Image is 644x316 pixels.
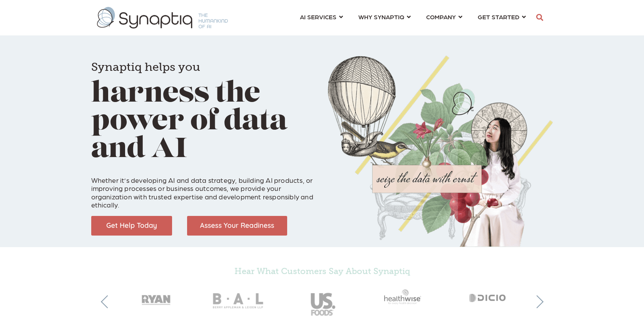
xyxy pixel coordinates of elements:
[358,12,404,22] span: WHY SYNAPTIQ
[447,280,530,314] img: Dicio
[91,60,200,74] span: Synaptiq helps you
[364,280,447,314] img: Healthwise_gray50
[426,10,462,24] a: COMPANY
[91,167,316,209] p: Whether it’s developing AI and data strategy, building AI products, or improving processes or bus...
[114,280,197,314] img: RyanCompanies_gray50_2
[478,10,526,24] a: GET STARTED
[426,12,456,22] span: COMPANY
[91,50,316,164] h1: harness the power of data and AI
[358,10,411,24] a: WHY SYNAPTIQ
[91,216,172,236] img: Get Help Today
[328,55,553,247] img: Collage of girl, balloon, bird, and butterfly, with seize the data with ernst text
[530,295,544,308] button: Next
[300,12,336,22] span: AI SERVICES
[114,266,530,276] h5: Hear What Customers Say About Synaptiq
[101,295,114,308] button: Previous
[300,10,343,24] a: AI SERVICES
[478,12,519,22] span: GET STARTED
[292,4,534,32] nav: menu
[97,7,228,28] img: synaptiq logo-1
[187,216,287,236] img: Assess Your Readiness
